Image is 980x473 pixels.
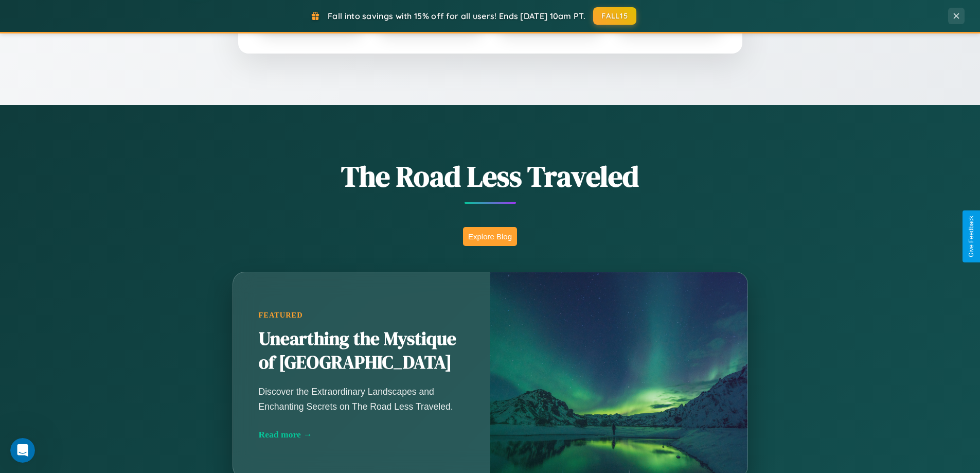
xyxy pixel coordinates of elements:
div: Featured [259,311,465,320]
span: Fall into savings with 15% off for all users! Ends [DATE] 10am PT. [328,11,585,21]
iframe: Intercom live chat [10,438,35,463]
div: Give Feedback [968,216,975,257]
button: Explore Blog [463,227,517,246]
h2: Unearthing the Mystique of [GEOGRAPHIC_DATA] [259,327,465,375]
div: Read more → [259,429,465,440]
button: FALL15 [593,7,636,25]
h1: The Road Less Traveled [182,156,799,196]
p: Discover the Extraordinary Landscapes and Enchanting Secrets on The Road Less Traveled. [259,384,465,413]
